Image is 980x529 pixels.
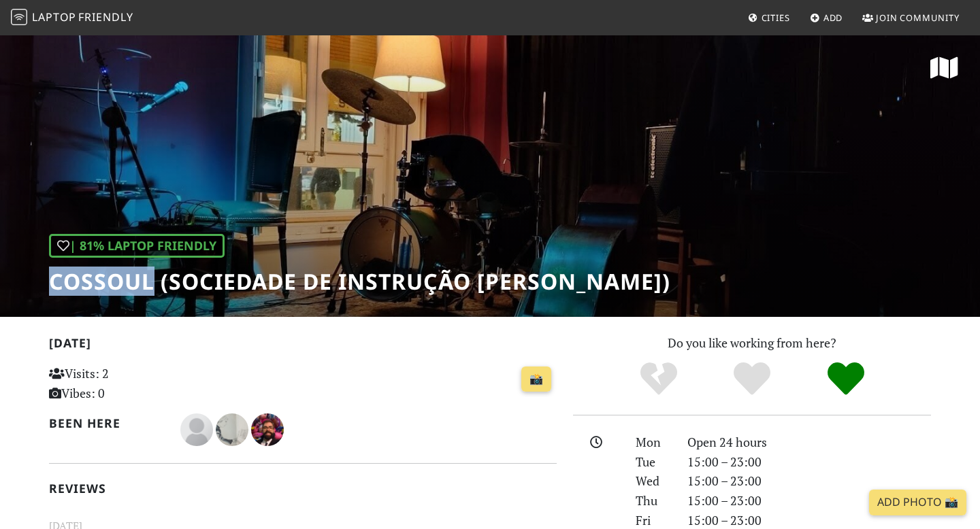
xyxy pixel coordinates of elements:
a: LaptopFriendly LaptopFriendly [11,6,133,30]
h2: Reviews [49,481,557,496]
p: Visits: 2 Vibes: 0 [49,364,208,403]
div: No [612,360,706,398]
h2: Been here [49,416,164,430]
span: Friendly [78,10,133,24]
div: 15:00 – 23:00 [679,491,939,511]
a: 📸 [521,366,551,392]
p: Do you like working from here? [573,333,931,353]
span: Join Community [876,12,960,24]
a: Add [804,5,849,30]
span: Laptop [32,10,76,24]
div: Mon [627,432,679,452]
div: Tue [627,452,679,472]
img: LaptopFriendly [11,9,27,25]
div: Thu [627,491,679,511]
div: Definitely! [799,360,893,398]
span: Pedro Moura [251,420,284,437]
span: Cities [762,12,790,24]
div: Yes [705,360,799,398]
a: Join Community [857,5,965,30]
div: Open 24 hours [679,432,939,452]
h1: Cossoul (Sociedade de Instrução [PERSON_NAME]) [49,269,670,294]
img: 6802-ricardo.jpg [216,413,248,446]
span: Ricardo da Rocha [216,420,251,437]
img: blank-535327c66bd565773addf3077783bbfce4b00ec00e9fd257753287c682c7fa38.png [180,413,213,446]
div: 15:00 – 23:00 [679,452,939,472]
a: Cities [742,5,796,30]
img: 6753-pedro.jpg [251,413,284,446]
div: Wed [627,471,679,491]
div: 15:00 – 23:00 [679,471,939,491]
div: | 81% Laptop Friendly [49,234,225,258]
span: Add [823,12,843,24]
span: Virgínia Barbosa [180,420,216,437]
h2: [DATE] [49,336,557,356]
